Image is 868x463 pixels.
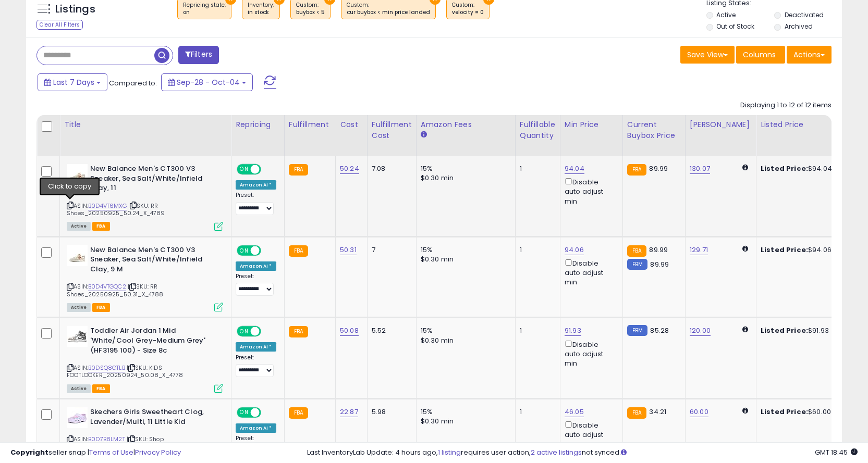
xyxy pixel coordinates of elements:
div: 5.98 [372,407,408,417]
b: New Balance Men's CT300 V3 Sneaker, Sea Salt/White/Infield Clay, 11 [90,164,217,196]
span: 89.99 [650,259,669,269]
div: seller snap | | [10,448,181,458]
div: on [183,9,226,16]
span: OFF [260,327,276,336]
small: FBA [627,245,646,257]
span: | SKU: RR Shoes_20250925_50.31_X_4788 [67,282,164,298]
small: FBM [627,325,647,336]
button: Last 7 Days [38,73,107,91]
b: Listed Price: [761,407,808,417]
a: Terms of Use [89,447,133,457]
b: Skechers Girls Sweetheart Clog, Lavender/Multi, 11 Little Kid [90,407,217,429]
div: Disable auto adjust min [565,339,615,369]
a: B0D4VTGQC2 [88,282,126,291]
label: Active [716,10,736,19]
div: $60.00 [761,407,847,417]
span: 89.99 [649,245,668,255]
span: Columns [743,49,776,60]
strong: Copyright [10,447,48,457]
span: All listings currently available for purchase on Amazon [67,222,91,231]
a: 120.00 [690,326,711,336]
img: 41uJV1jOm0L._SL40_.jpg [67,326,88,347]
span: All listings currently available for purchase on Amazon [67,303,91,312]
div: Fulfillment [289,119,331,130]
div: Fulfillable Quantity [520,119,556,141]
a: 2 active listings [531,447,582,457]
div: 1 [520,407,552,417]
div: [PERSON_NAME] [690,119,752,130]
a: B0DSQ8GTLB [88,364,125,372]
b: Listed Price: [761,245,808,255]
div: ASIN: [67,326,223,392]
a: 50.24 [340,164,359,174]
span: OFF [260,246,276,255]
div: 15% [421,164,507,173]
a: 94.06 [565,245,584,255]
div: $0.30 min [421,336,507,345]
span: FBA [92,303,110,312]
div: in stock [248,9,274,16]
span: Sep-28 - Oct-04 [177,77,240,87]
span: Custom: [452,1,484,17]
div: Listed Price [761,119,851,130]
div: Title [64,119,227,130]
div: Disable auto adjust min [565,419,615,449]
span: 2025-10-12 18:45 GMT [815,447,858,457]
div: $94.04 [761,164,847,173]
span: | SKU: KIDS FOOTLOCKER_20250924_50.08_X_4778 [67,364,183,379]
div: Clear All Filters [36,20,83,30]
img: 31YpKBxtG7L._SL40_.jpg [67,245,88,266]
label: Deactivated [785,10,824,19]
div: 5.52 [372,326,408,335]
small: FBA [289,326,308,337]
span: OFF [260,165,276,174]
a: 1 listing [438,447,461,457]
small: FBM [627,259,647,270]
small: FBA [289,164,308,176]
a: 60.00 [690,407,708,417]
div: 15% [421,407,507,417]
span: FBA [92,384,110,393]
b: Listed Price: [761,326,808,335]
small: FBA [289,407,308,419]
div: 1 [520,326,552,335]
img: 318MVpaysML._SL40_.jpg [67,407,88,428]
div: Displaying 1 to 12 of 12 items [740,101,832,110]
div: ASIN: [67,164,223,230]
div: Amazon AI * [236,423,276,433]
span: OFF [260,408,276,417]
label: Out of Stock [716,22,754,31]
div: 15% [421,245,507,255]
button: Actions [787,46,832,64]
span: ON [238,165,251,174]
a: 91.93 [565,326,581,336]
span: 34.21 [649,407,666,417]
div: 15% [421,326,507,335]
div: $0.30 min [421,173,507,183]
span: All listings currently available for purchase on Amazon [67,384,91,393]
label: Archived [785,22,813,31]
div: 7.08 [372,164,408,173]
img: 31YpKBxtG7L._SL40_.jpg [67,164,88,185]
b: Toddler Air Jordan 1 Mid 'White/Cool Grey-Medium Grey' (HF3195 100) - Size 8c [90,326,217,358]
b: New Balance Men's CT300 V3 Sneaker, Sea Salt/White/Infield Clay, 9 M [90,245,217,277]
div: Current Buybox Price [627,119,681,141]
div: Disable auto adjust min [565,176,615,206]
span: Compared to: [109,78,157,88]
span: 89.99 [649,164,668,173]
span: ON [238,246,251,255]
span: Inventory : [248,1,274,17]
span: 85.28 [650,326,669,335]
button: Columns [736,46,785,64]
div: Preset: [236,273,276,296]
div: 7 [372,245,408,255]
small: FBA [627,164,646,176]
button: Save View [680,46,735,64]
span: Repricing state : [183,1,226,17]
span: Custom: [296,1,325,17]
a: 94.04 [565,164,584,174]
a: 46.05 [565,407,584,417]
a: 50.31 [340,245,357,255]
span: Custom: [347,1,430,17]
div: Amazon AI * [236,261,276,271]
